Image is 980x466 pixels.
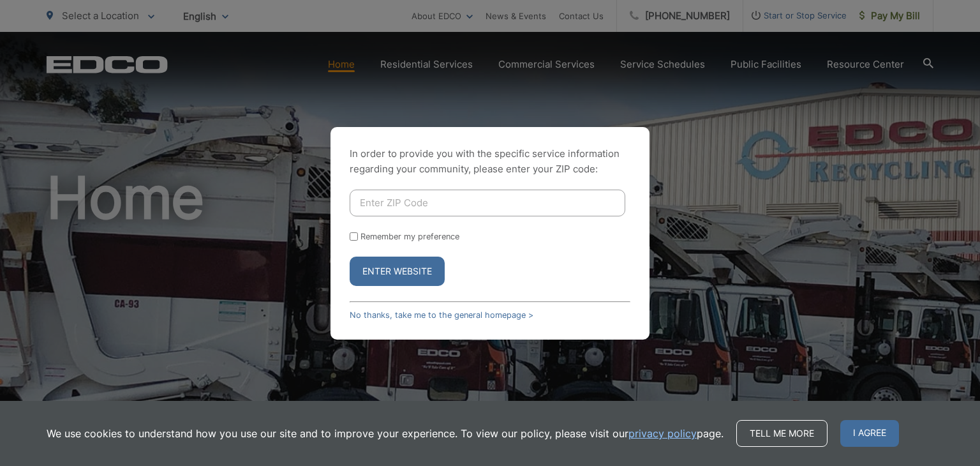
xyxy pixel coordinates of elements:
[350,257,445,286] button: Enter Website
[840,420,899,447] span: I agree
[360,232,459,241] label: Remember my preference
[350,310,533,320] a: No thanks, take me to the general homepage >
[350,146,630,177] p: In order to provide you with the specific service information regarding your community, please en...
[628,426,697,441] a: privacy policy
[736,420,828,447] a: Tell me more
[47,426,724,441] p: We use cookies to understand how you use our site and to improve your experience. To view our pol...
[350,190,625,216] input: Enter ZIP Code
